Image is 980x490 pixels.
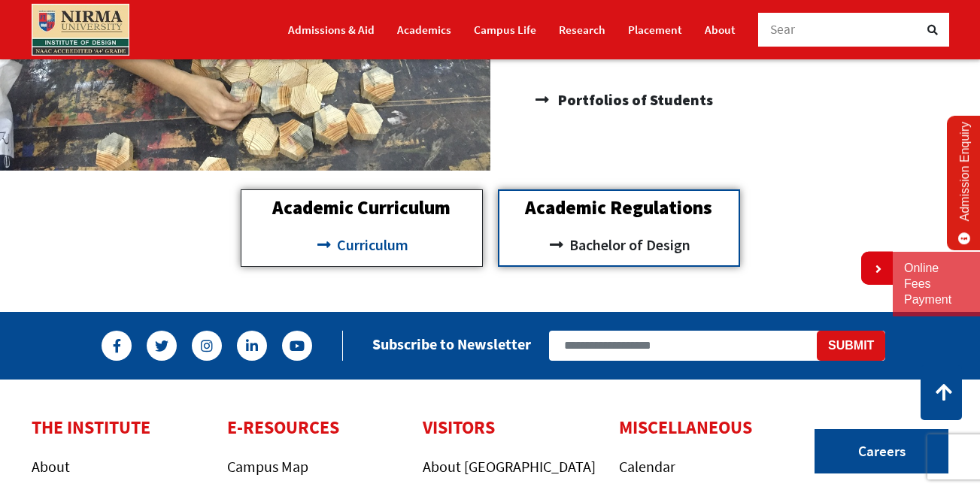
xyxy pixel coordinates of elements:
h2: Academic Regulations [507,198,731,217]
a: Curriculum [249,232,475,258]
span: Bachelor of Design [566,232,690,258]
a: Campus Map [227,457,308,476]
a: Portfolios of Students [536,85,966,115]
a: About [705,17,736,43]
h2: Academic Curriculum [249,198,475,217]
a: Campus Life [474,17,536,43]
a: Research [559,17,605,43]
a: About [32,457,70,476]
a: Placement [628,17,682,43]
span: Curriculum [333,232,408,258]
a: Admissions & Aid [288,17,375,43]
a: Calendar [619,457,675,476]
span: Portfolios of Students [554,85,713,115]
a: Bachelor of Design [507,232,731,258]
a: Academics [397,17,451,43]
a: About [GEOGRAPHIC_DATA] [423,457,596,476]
span: Sear [770,21,796,38]
img: main_logo [32,4,129,56]
a: Careers [815,429,948,474]
button: Submit [817,331,885,361]
a: Online Fees Payment [904,261,969,307]
h2: Subscribe to Newsletter [372,335,531,353]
